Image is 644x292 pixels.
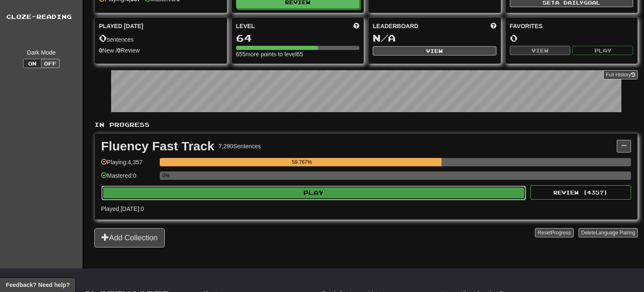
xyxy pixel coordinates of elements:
[117,47,121,54] strong: 0
[535,228,573,237] button: ResetProgress
[94,121,638,129] p: In Progress
[236,22,255,30] span: Level
[101,186,526,200] button: Play
[236,33,360,43] div: 64
[99,33,223,44] div: sentences
[551,230,571,236] span: Progress
[99,47,102,54] strong: 0
[41,59,60,68] button: Off
[530,185,631,200] button: Review (4357)
[101,158,156,172] div: Playing: 4,357
[23,59,42,68] button: On
[236,50,360,58] div: 655 more points to level 65
[162,158,441,166] div: 59.767%
[373,46,496,55] button: View
[510,46,571,55] button: View
[596,230,635,236] span: Language Pairing
[579,228,638,237] button: DeleteLanguage Pairing
[99,46,223,55] div: New / Review
[99,32,107,44] span: 0
[101,205,144,212] span: Played [DATE]: 0
[99,22,143,30] span: Played [DATE]
[373,22,418,30] span: Leaderboard
[510,33,634,43] div: 0
[510,22,634,30] div: Favorites
[572,46,633,55] button: Play
[353,22,359,30] span: Score more points to level up
[6,281,70,289] span: Open feedback widget
[603,70,638,79] a: Full History
[491,22,496,30] span: This week in points, UTC
[218,142,261,150] div: 7,290 Sentences
[373,32,396,44] span: N/A
[6,48,76,57] div: Dark Mode
[94,228,165,247] button: Add Collection
[101,140,214,153] div: Fluency Fast Track
[101,171,156,185] div: Mastered: 0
